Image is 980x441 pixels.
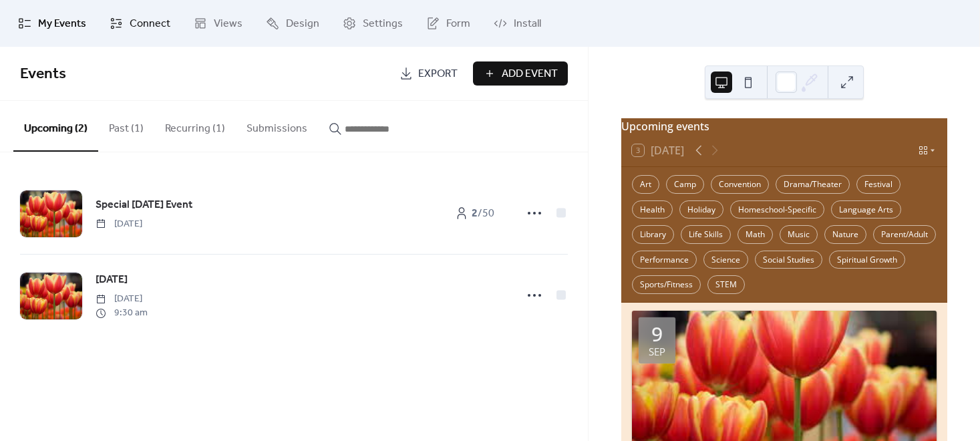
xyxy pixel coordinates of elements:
[473,61,568,86] button: Add Event
[96,217,142,231] span: [DATE]
[441,201,508,225] a: 2/50
[632,275,701,294] div: Sports/Fitness
[100,5,180,41] a: Connect
[286,16,319,32] span: Design
[621,118,947,134] div: Upcoming events
[632,175,659,194] div: Art
[824,225,866,244] div: Nature
[707,275,745,294] div: STEM
[703,251,748,269] div: Science
[363,16,403,32] span: Settings
[472,206,494,222] span: / 50
[472,203,478,224] b: 2
[96,196,192,214] a: Special [DATE] Event
[632,251,697,269] div: Performance
[514,16,541,32] span: Install
[13,101,98,152] button: Upcoming (2)
[8,5,96,41] a: My Events
[679,200,723,219] div: Holiday
[484,5,551,41] a: Install
[873,225,936,244] div: Parent/Adult
[214,16,242,32] span: Views
[666,175,704,194] div: Camp
[256,5,329,41] a: Design
[738,225,773,244] div: Math
[96,272,128,288] span: [DATE]
[389,61,468,86] a: Export
[681,225,731,244] div: Life Skills
[856,175,901,194] div: Festival
[831,200,901,219] div: Language Arts
[96,306,148,320] span: 9:30 am
[776,175,850,194] div: Drama/Theater
[333,5,413,41] a: Settings
[711,175,769,194] div: Convention
[502,66,558,82] span: Add Event
[651,324,663,344] div: 9
[632,225,674,244] div: Library
[98,101,154,150] button: Past (1)
[184,5,253,41] a: Views
[96,271,128,289] a: [DATE]
[130,16,170,32] span: Connect
[236,101,318,150] button: Submissions
[730,200,824,219] div: Homeschool-Specific
[780,225,818,244] div: Music
[755,251,822,269] div: Social Studies
[446,16,470,32] span: Form
[649,347,665,357] div: Sep
[96,292,148,306] span: [DATE]
[632,200,673,219] div: Health
[829,251,905,269] div: Spiritual Growth
[418,66,458,82] span: Export
[416,5,480,41] a: Form
[20,59,66,89] span: Events
[96,197,192,213] span: Special [DATE] Event
[38,16,86,32] span: My Events
[154,101,236,150] button: Recurring (1)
